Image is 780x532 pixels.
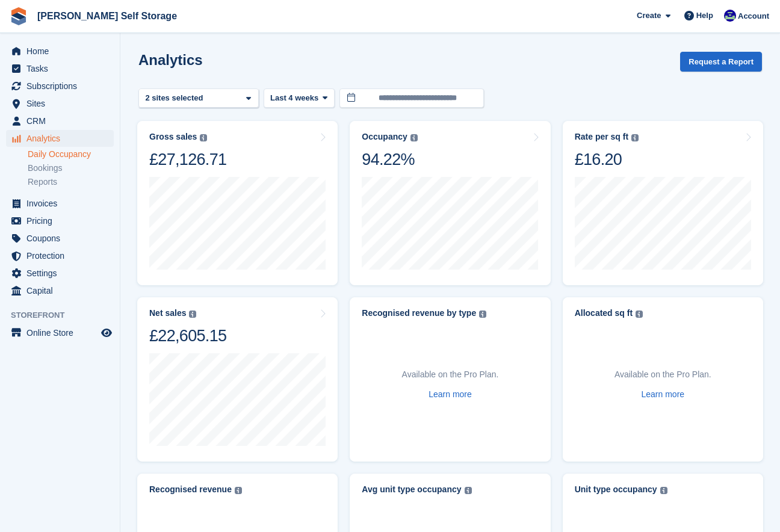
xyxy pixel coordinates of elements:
[6,247,114,264] a: menu
[26,78,99,94] span: Subscriptions
[6,113,114,129] a: menu
[26,95,99,112] span: Sites
[402,368,499,381] p: Available on the Pro Plan.
[6,95,114,112] a: menu
[138,52,203,68] h2: Analytics
[738,10,769,22] span: Account
[6,324,114,341] a: menu
[99,326,114,340] a: Preview store
[362,484,461,495] div: Avg unit type occupancy
[26,43,99,60] span: Home
[26,212,99,229] span: Pricing
[26,265,99,282] span: Settings
[6,60,114,77] a: menu
[724,10,736,22] img: Justin Farthing
[11,309,120,321] span: Storefront
[6,212,114,229] a: menu
[10,7,28,25] img: stora-icon-8386f47178a22dfd0bd8f6a31ec36ba5ce8667c1dd55bd0f319d3a0aa187defe.svg
[6,230,114,247] a: menu
[696,10,713,22] span: Help
[28,176,114,188] a: Reports
[28,162,114,174] a: Bookings
[636,311,643,318] img: icon-info-grey-7440780725fd019a000dd9b08b2336e03edf1995a4989e88bcd33f0948082b44.svg
[429,388,472,401] a: Learn more
[6,130,114,147] a: menu
[189,311,196,318] img: icon-info-grey-7440780725fd019a000dd9b08b2336e03edf1995a4989e88bcd33f0948082b44.svg
[660,487,667,494] img: icon-info-grey-7440780725fd019a000dd9b08b2336e03edf1995a4989e88bcd33f0948082b44.svg
[26,113,99,129] span: CRM
[410,134,418,141] img: icon-info-grey-7440780725fd019a000dd9b08b2336e03edf1995a4989e88bcd33f0948082b44.svg
[362,308,476,318] div: Recognised revenue by type
[362,132,407,142] div: Occupancy
[235,487,242,494] img: icon-info-grey-7440780725fd019a000dd9b08b2336e03edf1995a4989e88bcd33f0948082b44.svg
[575,308,633,318] div: Allocated sq ft
[149,326,226,346] div: £22,605.15
[26,247,99,264] span: Protection
[32,6,182,26] a: [PERSON_NAME] Self Storage
[6,43,114,60] a: menu
[270,92,318,104] span: Last 4 weeks
[26,195,99,212] span: Invoices
[680,52,762,72] button: Request a Report
[26,60,99,77] span: Tasks
[631,134,639,141] img: icon-info-grey-7440780725fd019a000dd9b08b2336e03edf1995a4989e88bcd33f0948082b44.svg
[637,10,661,22] span: Create
[6,265,114,282] a: menu
[479,311,486,318] img: icon-info-grey-7440780725fd019a000dd9b08b2336e03edf1995a4989e88bcd33f0948082b44.svg
[149,484,232,495] div: Recognised revenue
[200,134,207,141] img: icon-info-grey-7440780725fd019a000dd9b08b2336e03edf1995a4989e88bcd33f0948082b44.svg
[6,282,114,299] a: menu
[575,484,657,495] div: Unit type occupancy
[143,92,208,104] div: 2 sites selected
[26,130,99,147] span: Analytics
[642,388,685,401] a: Learn more
[149,308,186,318] div: Net sales
[26,324,99,341] span: Online Store
[6,78,114,94] a: menu
[575,132,628,142] div: Rate per sq ft
[614,368,711,381] p: Available on the Pro Plan.
[362,149,417,170] div: 94.22%
[465,487,472,494] img: icon-info-grey-7440780725fd019a000dd9b08b2336e03edf1995a4989e88bcd33f0948082b44.svg
[575,149,639,170] div: £16.20
[149,149,226,170] div: £27,126.71
[149,132,197,142] div: Gross sales
[26,282,99,299] span: Capital
[6,195,114,212] a: menu
[28,149,114,160] a: Daily Occupancy
[264,88,335,108] button: Last 4 weeks
[26,230,99,247] span: Coupons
